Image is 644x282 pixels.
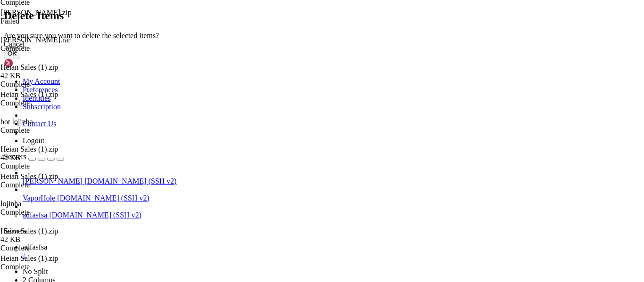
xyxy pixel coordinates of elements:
[0,172,58,180] span: Heian Sales (1).zip
[0,208,95,217] div: Complete
[0,72,95,80] div: 42 KB
[0,80,95,89] div: Complete
[0,153,95,162] div: 42 KB
[0,254,58,262] span: Heian Sales (1).zip
[0,227,95,244] span: Heian Sales (1).zip
[0,181,95,189] div: Complete
[0,17,95,25] div: Failed
[0,244,95,252] div: Complete
[0,145,58,153] span: Heian Sales (1).zip
[0,90,58,98] span: Heian Sales (1).zip
[0,118,33,126] span: bot lojinha
[0,8,72,16] span: [PERSON_NAME].zip
[0,36,71,44] span: Heian Sales.rar
[0,162,95,170] div: Complete
[0,235,95,244] div: 42 KB
[0,227,58,235] span: Heian Sales (1).zip
[0,200,21,208] span: lojinha
[0,99,95,107] div: Complete
[0,263,95,271] div: Complete
[0,8,72,16] span: Heian Sales.zip
[0,44,95,53] div: Complete
[0,145,95,162] span: Heian Sales (1).zip
[0,63,95,80] span: Heian Sales (1).zip
[0,126,95,135] div: Complete
[0,36,71,44] span: [PERSON_NAME].rar
[0,63,58,71] span: Heian Sales (1).zip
